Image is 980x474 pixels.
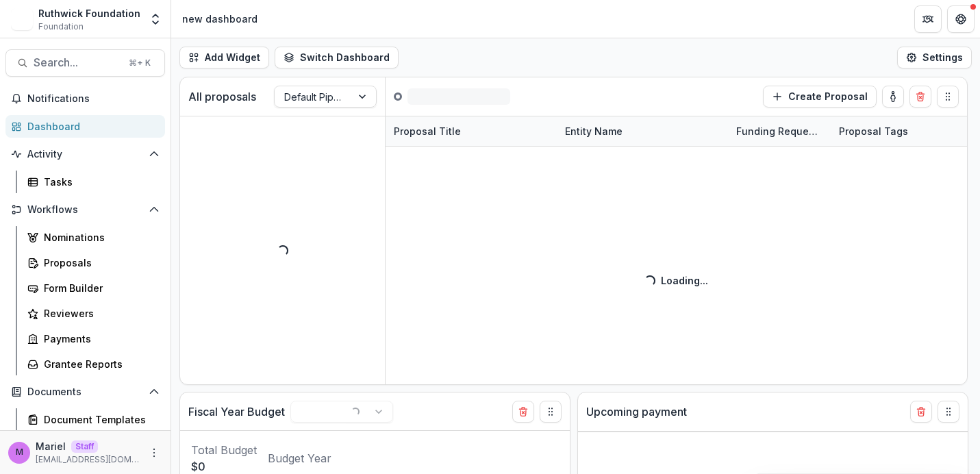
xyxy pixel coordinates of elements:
[5,143,165,165] button: Open Activity
[27,149,143,160] span: Activity
[22,226,165,249] a: Nominations
[44,357,154,371] div: Grantee Reports
[44,412,154,427] div: Document Templates
[177,9,263,29] nav: breadcrumb
[540,401,562,423] button: Drag
[71,440,98,453] p: Staff
[5,381,165,403] button: Open Documents
[11,8,33,30] img: Ruthwick Foundation
[44,255,154,270] div: Proposals
[910,401,932,423] button: Delete card
[126,55,153,71] div: ⌘ + K
[44,175,154,189] div: Tasks
[22,353,165,375] a: Grantee Reports
[182,12,257,26] div: new dashboard
[897,47,972,68] button: Settings
[938,401,959,423] button: Drag
[882,86,904,108] button: toggle-assigned-to-me
[22,327,165,350] a: Payments
[44,230,154,245] div: Nominations
[22,277,165,299] a: Form Builder
[146,5,165,33] button: Open entity switcher
[38,6,140,21] div: Ruthwick Foundation
[36,439,66,453] p: Mariel
[44,306,154,321] div: Reviewers
[914,5,942,33] button: Partners
[44,281,154,295] div: Form Builder
[22,171,165,193] a: Tasks
[179,47,269,68] button: Add Widget
[36,453,140,466] p: [EMAIL_ADDRESS][DOMAIN_NAME]
[38,21,84,33] span: Foundation
[586,403,687,420] p: Upcoming payment
[909,86,931,108] button: Delete card
[22,408,165,431] a: Document Templates
[5,115,165,138] a: Dashboard
[268,450,331,466] p: Budget Year
[937,86,959,108] button: Drag
[5,199,165,221] button: Open Workflows
[188,403,285,420] p: Fiscal Year Budget
[188,88,256,105] p: All proposals
[947,5,975,33] button: Get Help
[5,88,165,110] button: Notifications
[763,86,877,108] button: Create Proposal
[27,204,143,216] span: Workflows
[27,119,154,134] div: Dashboard
[146,445,162,461] button: More
[22,302,165,325] a: Reviewers
[44,332,154,346] div: Payments
[5,49,165,77] button: Search...
[27,386,143,398] span: Documents
[191,442,257,458] p: Total Budget
[16,448,23,457] div: Mariel
[27,93,160,105] span: Notifications
[22,251,165,274] a: Proposals
[512,401,534,423] button: Delete card
[34,56,121,69] span: Search...
[275,47,399,68] button: Switch Dashboard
